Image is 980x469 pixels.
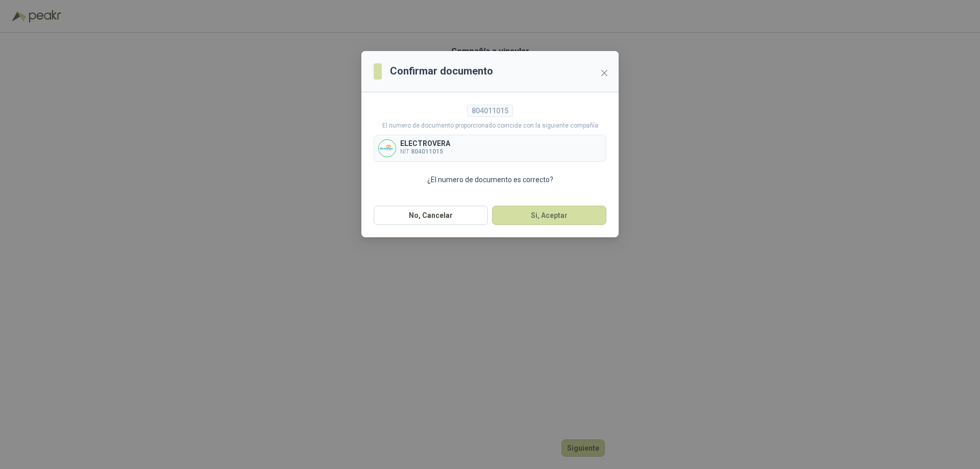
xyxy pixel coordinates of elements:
[379,140,396,157] img: Company Logo
[596,65,612,81] button: Close
[374,121,606,131] p: El numero de documento proporcionado coincide con la siguiente compañía
[390,63,493,79] h3: Confirmar documento
[374,174,606,185] p: ¿El numero de documento es correcto?
[492,206,606,225] button: Si, Aceptar
[400,140,450,147] p: ELECTROVERA
[600,69,608,77] span: close
[400,147,450,157] p: NIT
[411,148,443,155] b: 804011015
[467,105,513,117] div: 804011015
[374,206,488,225] button: No, Cancelar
